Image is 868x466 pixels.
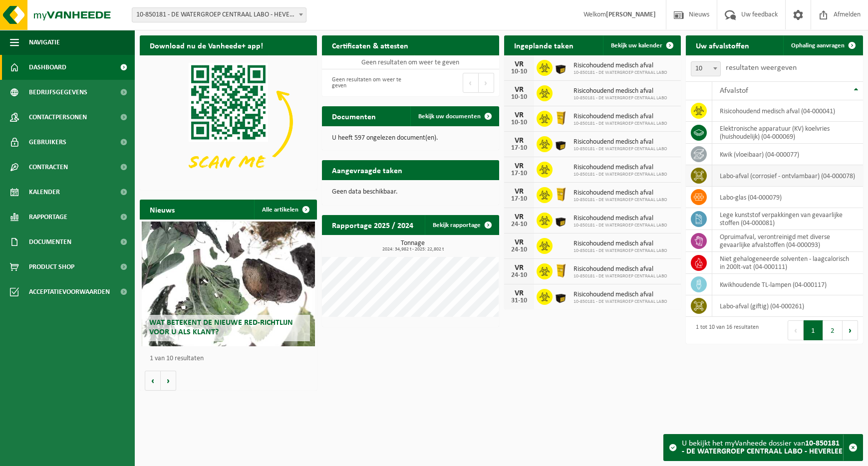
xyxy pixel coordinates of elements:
[509,221,529,228] div: 24-10
[29,130,66,155] span: Gebruikers
[726,64,797,72] label: resultaten weergeven
[479,73,494,93] button: Next
[29,230,71,254] span: Documenten
[463,73,479,93] button: Previous
[29,55,66,80] span: Dashboard
[509,238,529,246] div: VR
[823,320,843,340] button: 2
[327,240,499,252] h3: Tonnage
[603,35,680,55] a: Bekijk uw kalender
[418,113,481,120] span: Bekijk uw documenten
[149,319,293,336] span: Wat betekent de nieuwe RED-richtlijn voor u als klant?
[712,295,863,317] td: labo-afval (giftig) (04-000261)
[804,320,823,340] button: 1
[574,240,667,248] span: Risicohoudend medisch afval
[574,197,667,203] span: 10-850181 - DE WATERGROEP CENTRAAL LABO
[509,188,529,196] div: VR
[691,61,721,76] span: 10
[410,106,498,126] a: Bekijk uw documenten
[553,135,570,152] img: LP-SB-00030-HPE-51
[140,35,273,55] h2: Download nu de Vanheede+ app!
[425,215,498,235] a: Bekijk rapportage
[504,35,583,55] h2: Ingeplande taken
[788,320,804,340] button: Previous
[574,273,667,279] span: 10-850181 - DE WATERGROEP CENTRAAL LABO
[332,189,489,196] p: Geen data beschikbaar.
[509,297,529,304] div: 31-10
[509,272,529,279] div: 24-10
[142,222,315,346] a: Wat betekent de nieuwe RED-richtlijn voor u als klant?
[691,62,720,76] span: 10
[682,440,843,456] strong: 10-850181 - DE WATERGROEP CENTRAAL LABO - HEVERLEE
[150,355,312,362] p: 1 van 10 resultaten
[574,265,667,273] span: Risicohoudend medisch afval
[140,55,317,188] img: Download de VHEPlus App
[712,230,863,252] td: opruimafval, verontreinigd met diverse gevaarlijke afvalstoffen (04-000093)
[574,62,667,70] span: Risicohoudend medisch afval
[574,248,667,254] span: 10-850181 - DE WATERGROEP CENTRAAL LABO
[574,291,667,299] span: Risicohoudend medisch afval
[553,211,570,228] img: LP-SB-00030-HPE-51
[29,80,87,105] span: Bedrijfsgegevens
[553,287,570,304] img: LP-SB-00030-HPE-51
[509,68,529,75] div: 10-10
[574,223,667,229] span: 10-850181 - DE WATERGROEP CENTRAAL LABO
[132,7,306,22] span: 10-850181 - DE WATERGROEP CENTRAAL LABO - HEVERLEE
[509,289,529,297] div: VR
[509,119,529,126] div: 10-10
[29,254,74,279] span: Product Shop
[553,58,570,75] img: LP-SB-00030-HPE-51
[29,180,60,205] span: Kalender
[712,165,863,187] td: labo-afval (corrosief - ontvlambaar) (04-000078)
[327,247,499,252] span: 2024: 34,982 t - 2025: 22,802 t
[140,200,185,219] h2: Nieuws
[712,122,863,144] td: elektronische apparatuur (KV) koelvries (huishoudelijk) (04-000069)
[574,299,667,305] span: 10-850181 - DE WATERGROEP CENTRAAL LABO
[720,87,748,95] span: Afvalstof
[322,106,386,126] h2: Documenten
[327,72,405,94] div: Geen resultaten om weer te geven
[712,274,863,295] td: kwikhoudende TL-lampen (04-000117)
[574,70,667,76] span: 10-850181 - DE WATERGROEP CENTRAAL LABO
[574,121,667,127] span: 10-850181 - DE WATERGROEP CENTRAAL LABO
[509,137,529,145] div: VR
[322,55,499,69] td: Geen resultaten om weer te geven
[509,213,529,221] div: VR
[509,196,529,203] div: 17-10
[606,11,656,18] strong: [PERSON_NAME]
[783,35,862,55] a: Ophaling aanvragen
[712,144,863,165] td: kwik (vloeibaar) (04-000077)
[574,164,667,172] span: Risicohoudend medisch afval
[712,100,863,122] td: risicohoudend medisch afval (04-000041)
[791,42,845,49] span: Ophaling aanvragen
[574,95,667,101] span: 10-850181 - DE WATERGROEP CENTRAAL LABO
[553,109,570,126] img: LP-SB-00060-HPE-C6
[712,208,863,230] td: lege kunststof verpakkingen van gevaarlijke stoffen (04-000081)
[712,252,863,274] td: niet gehalogeneerde solventen - laagcalorisch in 200lt-vat (04-000111)
[509,162,529,170] div: VR
[322,160,412,180] h2: Aangevraagde taken
[29,205,67,230] span: Rapportage
[509,264,529,272] div: VR
[322,215,423,234] h2: Rapportage 2025 / 2024
[509,145,529,152] div: 17-10
[29,155,68,180] span: Contracten
[574,113,667,121] span: Risicohoudend medisch afval
[574,189,667,197] span: Risicohoudend medisch afval
[29,279,110,304] span: Acceptatievoorwaarden
[161,371,176,391] button: Volgende
[509,246,529,253] div: 24-10
[322,35,418,55] h2: Certificaten & attesten
[509,60,529,68] div: VR
[574,215,667,223] span: Risicohoudend medisch afval
[712,187,863,208] td: labo-glas (04-000079)
[332,135,489,142] p: U heeft 597 ongelezen document(en).
[574,146,667,152] span: 10-850181 - DE WATERGROEP CENTRAAL LABO
[682,435,843,461] div: U bekijkt het myVanheede dossier van
[574,87,667,95] span: Risicohoudend medisch afval
[29,105,87,130] span: Contactpersonen
[553,186,570,203] img: LP-SB-00060-HPE-C6
[843,320,858,340] button: Next
[132,8,306,22] span: 10-850181 - DE WATERGROEP CENTRAAL LABO - HEVERLEE
[29,30,60,55] span: Navigatie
